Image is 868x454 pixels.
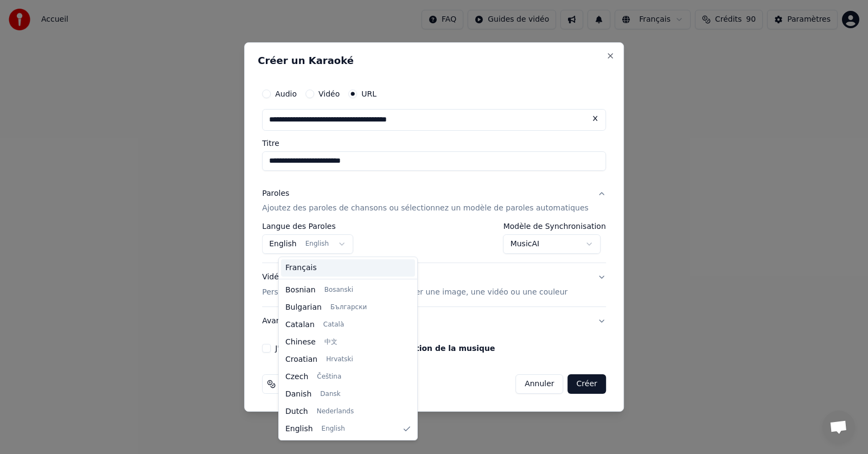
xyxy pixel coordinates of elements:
[330,303,367,312] span: Български
[285,263,317,273] span: Français
[320,390,340,399] span: Dansk
[285,389,311,400] span: Danish
[326,355,353,364] span: Hrvatski
[322,425,345,433] span: English
[285,319,315,330] span: Catalan
[285,285,316,296] span: Bosnian
[324,338,337,347] span: 中文
[285,354,317,365] span: Croatian
[317,373,341,381] span: Čeština
[323,321,344,329] span: Català
[317,407,354,416] span: Nederlands
[324,286,353,295] span: Bosanski
[285,302,322,313] span: Bulgarian
[285,424,313,434] span: English
[285,337,316,348] span: Chinese
[285,406,308,417] span: Dutch
[285,372,308,382] span: Czech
